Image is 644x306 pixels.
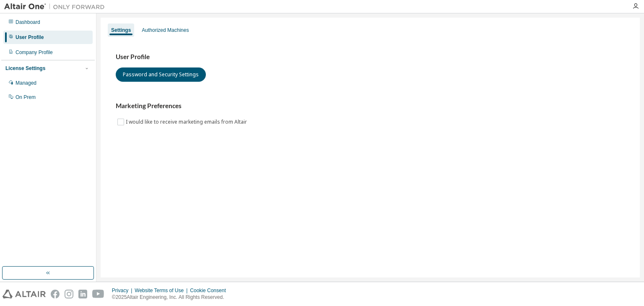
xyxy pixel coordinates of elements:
div: Website Terms of Use [135,287,190,294]
div: Company Profile [16,49,53,56]
div: On Prem [16,94,36,101]
h3: Marketing Preferences [116,102,625,110]
div: Privacy [112,287,135,294]
div: Authorized Machines [142,27,189,34]
h3: User Profile [116,53,625,61]
p: © 2025 Altair Engineering, Inc. All Rights Reserved. [112,294,231,301]
div: User Profile [16,34,44,41]
div: Cookie Consent [190,287,231,294]
img: youtube.svg [92,290,104,298]
label: I would like to receive marketing emails from Altair [126,117,249,127]
img: linkedin.svg [78,290,87,298]
img: facebook.svg [51,290,60,298]
img: Altair One [4,3,109,11]
div: License Settings [5,65,45,72]
img: instagram.svg [65,290,73,298]
div: Managed [16,80,36,86]
img: altair_logo.svg [3,290,46,298]
button: Password and Security Settings [116,67,206,82]
div: Dashboard [16,19,40,26]
div: Settings [111,27,131,34]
